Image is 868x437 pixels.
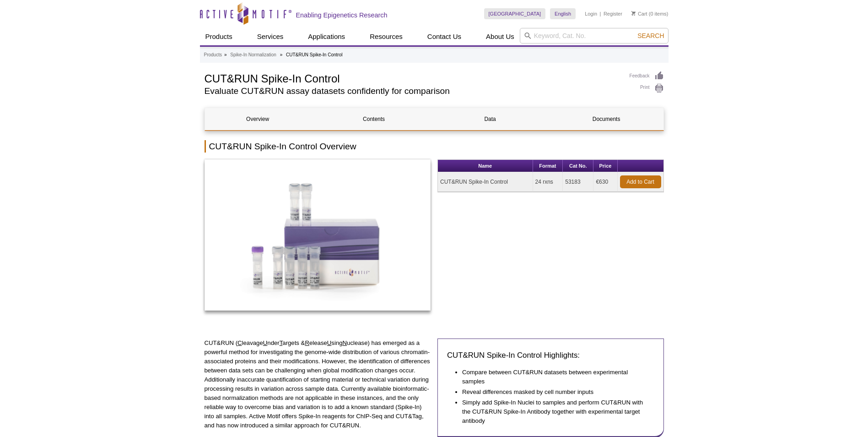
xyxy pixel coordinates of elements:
[635,32,667,40] button: Search
[462,398,645,426] li: Simply add Spike-In Nuclei to samples and perform CUT&RUN with the CUT&RUN Spike-In Antibody toge...
[302,28,350,45] a: Applications
[563,160,593,172] th: Cat No.
[280,339,283,346] u: T
[321,108,427,130] a: Contents
[237,339,242,346] u: C
[554,108,659,130] a: Documents
[205,140,664,153] h2: CUT&RUN Spike-In Control Overview
[438,172,533,192] td: CUT&RUN Spike-In Control
[631,11,636,16] img: Your Cart
[364,28,408,45] a: Resources
[620,175,661,188] a: Add to Cart
[205,159,431,311] img: CUT&RUN Spike-In Control Kit
[630,83,664,93] a: Print
[205,87,620,95] h2: Evaluate CUT&RUN assay datasets confidently for comparison
[480,28,520,45] a: About Us
[637,32,664,39] span: Search
[520,28,669,44] input: Keyword, Cat. No.
[604,11,622,17] a: Register
[447,350,654,361] h3: CUT&RUN Spike-In Control Highlights:
[327,339,332,346] u: U
[204,51,222,59] a: Products
[252,28,289,45] a: Services
[533,172,563,192] td: 24 rxns
[550,8,576,19] a: English
[296,11,388,19] h2: Enabling Epigenetics Research
[563,172,593,192] td: 53183
[263,339,268,346] u: U
[462,368,645,386] li: Compare between CUT&RUN datasets between experimental samples
[631,8,669,19] li: (0 items)
[600,8,601,19] li: |
[484,8,546,19] a: [GEOGRAPHIC_DATA]
[230,51,276,59] a: Spike-In Normalization
[205,108,311,130] a: Overview
[631,11,647,17] a: Cart
[280,52,283,57] li: »
[205,71,620,85] h1: CUT&RUN Spike-In Control
[593,160,617,172] th: Price
[422,28,467,45] a: Contact Us
[200,28,238,45] a: Products
[533,160,563,172] th: Format
[205,339,431,430] p: CUT&RUN ( leavage nder argets & elease sing uclease) has emerged as a powerful method for investi...
[462,388,645,397] li: Reveal differences masked by cell number inputs
[286,52,342,57] li: CUT&RUN Spike-In Control
[438,160,533,172] th: Name
[593,172,617,192] td: €630
[343,339,347,346] u: N
[437,108,543,130] a: Data
[305,339,309,346] u: R
[630,71,664,81] a: Feedback
[224,52,227,57] li: »
[585,11,597,17] a: Login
